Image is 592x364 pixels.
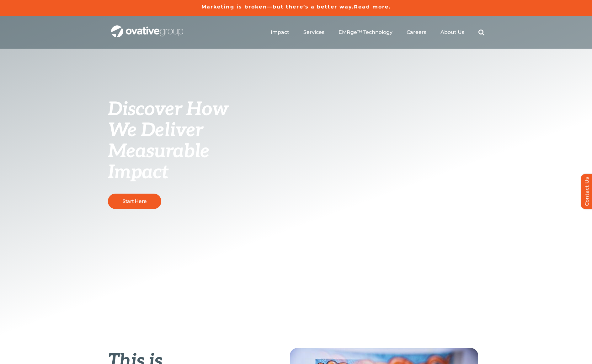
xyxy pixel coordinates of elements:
[339,29,392,35] a: EMRge™ Technology
[440,29,464,35] a: About Us
[407,29,426,35] a: Careers
[108,119,210,184] span: We Deliver Measurable Impact
[271,22,484,42] nav: Menu
[201,4,354,10] a: Marketing is broken—but there’s a better way.
[354,4,391,10] a: Read more.
[108,98,228,121] span: Discover How
[108,194,161,209] a: Start Here
[271,29,289,35] a: Impact
[478,29,484,35] a: Search
[122,198,147,204] span: Start Here
[111,25,183,31] a: OG_Full_horizontal_WHT
[303,29,324,35] a: Services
